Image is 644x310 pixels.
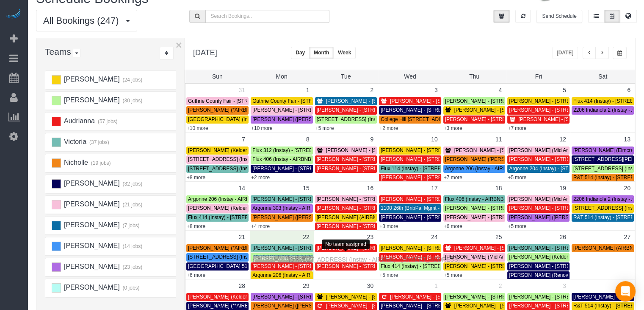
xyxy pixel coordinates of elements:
[326,303,422,309] span: [PERSON_NAME] - [STREET_ADDRESS]
[381,196,559,202] span: [PERSON_NAME] - [STREET_ADDRESS][PERSON_NAME][PERSON_NAME]
[558,84,570,96] a: 5
[188,196,312,202] span: Argonne 206 (Instay - AIRBNB) - [STREET_ADDRESS]
[63,159,88,166] span: Nicholle
[63,263,119,270] span: [PERSON_NAME]
[5,8,22,20] img: Automaid Logo
[619,133,635,146] a: 13
[122,98,142,104] small: (30 jobs)
[252,263,390,269] span: [PERSON_NAME] - [STREET_ADDRESS][PERSON_NAME]
[63,180,119,187] span: [PERSON_NAME]
[326,98,422,104] span: [PERSON_NAME] - [STREET_ADDRESS]
[509,166,610,172] span: Argonne 204 (Instay) - [STREET_ADDRESS]
[187,175,205,180] a: +8 more
[363,182,378,194] a: 16
[289,255,557,272] div: [STREET_ADDRESS] (Instay - AIRBNB) - [STREET_ADDRESS]
[88,139,109,145] small: (37 jobs)
[187,272,205,278] a: +6 more
[491,182,506,194] a: 18
[363,231,378,243] a: 23
[445,294,541,300] span: [PERSON_NAME] - [STREET_ADDRESS]
[430,84,442,96] a: 3
[509,294,605,300] span: [PERSON_NAME] - [STREET_ADDRESS]
[445,214,582,220] span: [PERSON_NAME] - [STREET_ADDRESS][PERSON_NAME]
[317,107,412,113] span: [PERSON_NAME] - [STREET_ADDRESS]
[535,73,542,80] span: Fri
[317,156,412,162] span: [PERSON_NAME] - [STREET_ADDRESS]
[252,254,477,260] span: [PERSON_NAME] ([PERSON_NAME] & [PERSON_NAME], LLC - AIRBNB) - [STREET_ADDRESS]
[309,47,334,59] button: Month
[176,39,182,51] button: ×
[444,125,462,131] a: +3 more
[63,221,119,228] span: [PERSON_NAME]
[381,303,476,309] span: [PERSON_NAME] - [STREET_ADDRESS]
[445,196,560,202] span: Flux 406 (Instay - AIRBNB) - [STREET_ADDRESS]
[509,107,605,113] span: [PERSON_NAME] - [STREET_ADDRESS]
[188,166,333,172] span: [STREET_ADDRESS] (Instay - AIRBNB) - [STREET_ADDRESS]
[454,107,550,113] span: [PERSON_NAME] - [STREET_ADDRESS]
[238,133,249,146] a: 7
[63,242,119,249] span: [PERSON_NAME]
[252,294,390,300] span: [PERSON_NAME] - [STREET_ADDRESS][PERSON_NAME]
[63,200,119,208] span: [PERSON_NAME]
[381,107,476,113] span: [PERSON_NAME] - [STREET_ADDRESS]
[188,98,328,104] span: Guthrie County Fair - [STREET_ADDRESS][PERSON_NAME]
[122,243,142,249] small: (14 jobs)
[188,303,315,309] span: [PERSON_NAME] (**AIRBNB**) - [STREET_ADDRESS]
[469,73,479,80] span: Thu
[122,285,140,291] small: (0 jobs)
[252,214,477,220] span: [PERSON_NAME] ([PERSON_NAME] & [PERSON_NAME], LLC - AIRBNB) - [STREET_ADDRESS]
[291,47,310,59] button: Day
[317,223,412,229] span: [PERSON_NAME] - [STREET_ADDRESS]
[317,214,436,220] span: [PERSON_NAME] (AIRBNB) - [STREET_ADDRESS]
[188,116,313,122] span: [GEOGRAPHIC_DATA] (Instay) - [STREET_ADDRESS]
[122,181,142,187] small: (32 jobs)
[454,147,550,153] span: [PERSON_NAME] - [STREET_ADDRESS]
[366,84,378,96] a: 2
[234,279,249,292] a: 28
[252,272,376,278] span: Argonne 206 (Instay - AIRBNB) - [STREET_ADDRESS]
[251,175,270,180] a: +2 more
[509,156,605,162] span: [PERSON_NAME] - [STREET_ADDRESS]
[536,10,582,23] button: Send Schedule
[381,205,511,211] span: 1100 26th (BnbPal Mgmt - Airbnb) - [STREET_ADDRESS]
[454,245,633,251] span: [PERSON_NAME] - [STREET_ADDRESS][PERSON_NAME][PERSON_NAME]
[252,166,431,172] span: [PERSON_NAME] - [STREET_ADDRESS][PERSON_NAME][PERSON_NAME]
[63,96,119,104] span: [PERSON_NAME]
[252,196,348,202] span: [PERSON_NAME] - [STREET_ADDRESS]
[381,175,518,180] span: [PERSON_NAME] - [STREET_ADDRESS][PERSON_NAME]
[122,223,140,228] small: (7 jobs)
[445,254,597,260] span: [PERSON_NAME] (Mid America Trenchers) - [STREET_ADDRESS]
[187,125,208,131] a: +10 more
[491,231,506,243] a: 25
[445,116,541,122] span: [PERSON_NAME] - [STREET_ADDRESS]
[188,107,311,113] span: [PERSON_NAME] (*AIRBNB*) - [STREET_ADDRESS]
[234,182,249,194] a: 14
[122,202,142,208] small: (21 jobs)
[381,254,559,260] span: [PERSON_NAME] - [STREET_ADDRESS][PERSON_NAME][PERSON_NAME]
[252,303,477,309] span: [PERSON_NAME] ([PERSON_NAME] & [PERSON_NAME], LLC - AIRBNB) - [STREET_ADDRESS]
[623,84,635,96] a: 6
[317,116,495,122] span: [STREET_ADDRESS] (Instay) - [STREET_ADDRESS] - ([STREET_ADDRESS]
[341,73,351,80] span: Tue
[444,175,462,180] a: +7 more
[122,264,142,270] small: (23 jobs)
[188,254,310,260] span: [STREET_ADDRESS] (Instay) - [STREET_ADDRESS]
[427,182,442,194] a: 17
[63,138,86,145] span: Victoria
[454,303,550,309] span: [PERSON_NAME] - [STREET_ADDRESS]
[445,166,569,172] span: Argonne 206 (Instay - AIRBNB) - [STREET_ADDRESS]
[558,279,570,292] a: 3
[509,205,605,211] span: [PERSON_NAME] - [STREET_ADDRESS]
[252,98,392,104] span: Guthrie County Fair - [STREET_ADDRESS][PERSON_NAME]
[187,223,205,229] a: +8 more
[381,116,457,122] span: College Hill [STREET_ADDRESS]
[193,47,217,57] h2: [DATE]
[234,84,249,96] a: 31
[317,166,454,172] span: [PERSON_NAME] - [STREET_ADDRESS][PERSON_NAME]
[619,182,635,194] a: 20
[160,47,174,60] div: ...
[444,272,462,278] a: +5 more
[495,84,506,96] a: 4
[252,107,348,113] span: [PERSON_NAME] - [STREET_ADDRESS]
